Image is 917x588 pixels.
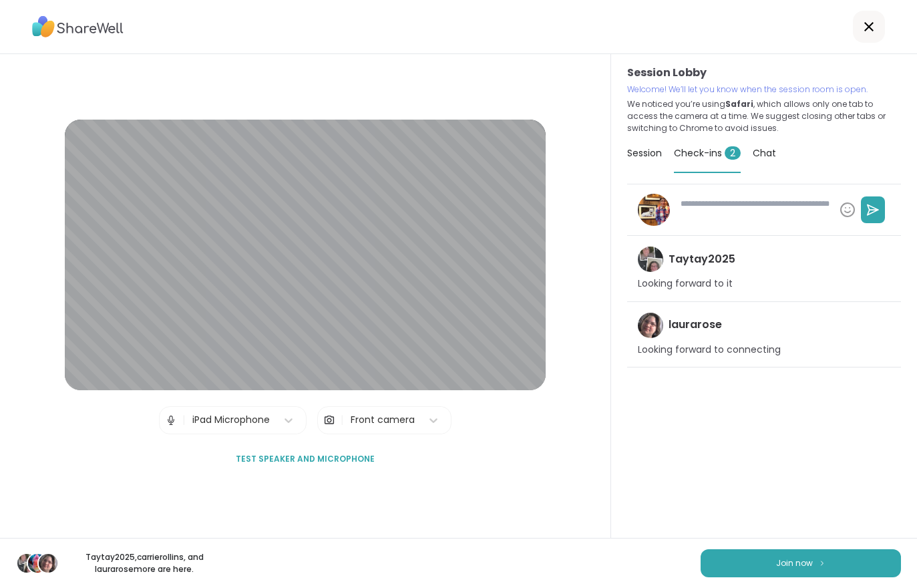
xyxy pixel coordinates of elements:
[182,407,186,434] span: |
[39,554,57,573] img: laurarose
[627,146,662,160] span: Session
[69,551,219,575] p: Taytay2025 , carrierollins , and laurarose more are here.
[351,413,415,427] div: Front camera
[638,194,670,226] img: AmberWolffWizard
[638,277,733,291] p: Looking forward to it
[28,554,47,573] img: carrierollins
[627,84,901,96] p: Welcome! We’ll let you know when the session room is open.
[753,146,776,160] span: Chat
[638,247,663,272] img: Taytay2025
[725,146,741,160] span: 2
[236,453,375,465] span: Test speaker and microphone
[17,554,36,573] img: Taytay2025
[230,445,380,473] button: Test speaker and microphone
[32,11,124,42] img: ShareWell Logo
[627,98,901,134] p: We noticed you’re using , which allows only one tab to access the camera at a time. We suggest cl...
[776,557,813,569] span: Join now
[192,413,270,427] div: iPad Microphone
[818,559,826,567] img: ShareWell Logomark
[638,343,781,357] p: Looking forward to connecting
[669,252,735,267] h4: Taytay2025
[701,549,901,577] button: Join now
[638,313,663,338] img: laurarose
[669,317,722,332] h4: laurarose
[323,407,335,434] img: Camera
[627,65,901,81] h3: Session Lobby
[674,146,741,160] span: Check-ins
[341,407,344,434] span: |
[165,407,177,434] img: Microphone
[725,98,753,110] b: Safari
